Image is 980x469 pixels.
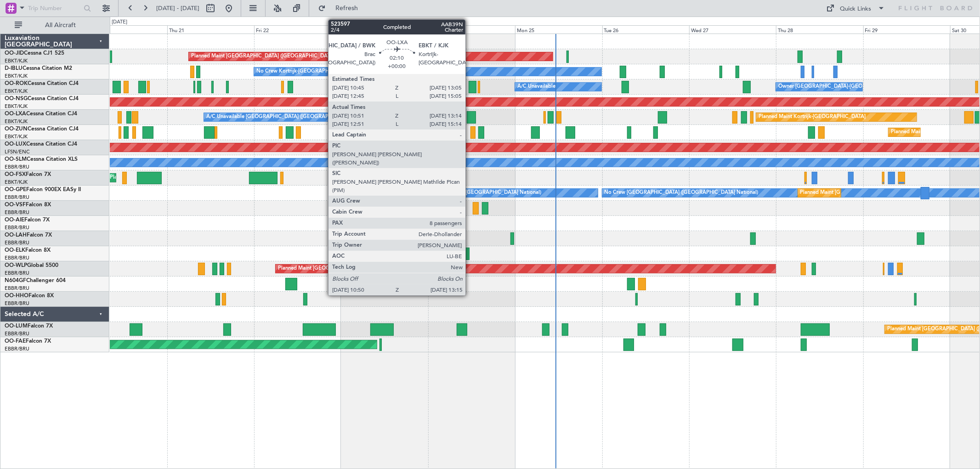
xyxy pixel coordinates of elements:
a: EBKT/KJK [5,88,28,95]
div: Planned Maint Kortrijk-[GEOGRAPHIC_DATA] [110,171,217,185]
a: OO-GPEFalcon 900EX EASy II [5,187,81,192]
a: EBBR/BRU [5,270,29,277]
span: [DATE] - [DATE] [156,4,199,12]
a: OO-FAEFalcon 7X [5,339,51,344]
div: Thu 21 [167,25,254,34]
a: EBKT/KJK [5,133,28,140]
a: OO-LUMFalcon 7X [5,323,53,329]
span: OO-NSG [5,96,28,102]
div: Planned Maint [GEOGRAPHIC_DATA] ([GEOGRAPHIC_DATA]) [278,262,423,276]
span: OO-JID [5,51,24,56]
div: Wed 27 [689,25,776,34]
div: Thu 28 [776,25,863,34]
div: Mon 25 [515,25,602,34]
span: OO-LAH [5,232,27,238]
a: EBKT/KJK [5,179,28,186]
span: OO-LUX [5,141,26,147]
a: EBKT/KJK [5,118,28,125]
span: OO-WLP [5,263,27,268]
span: OO-ZUN [5,126,28,132]
a: OO-WLPGlobal 5500 [5,263,58,268]
span: All Aircraft [24,22,97,28]
button: Quick Links [822,1,890,16]
a: N604GFChallenger 604 [5,278,66,283]
button: All Aircraft [10,18,100,33]
div: Wed 20 [80,25,167,34]
a: OO-VSFFalcon 8X [5,202,51,208]
a: EBBR/BRU [5,254,29,261]
span: D-IBLU [5,66,23,71]
div: Tue 26 [602,25,689,34]
span: OO-GPE [5,187,26,192]
a: OO-LXACessna Citation CJ4 [5,111,77,117]
div: [DATE] [112,18,127,26]
span: OO-SLM [5,157,27,162]
div: Planned Maint [GEOGRAPHIC_DATA] ([GEOGRAPHIC_DATA] National) [800,186,967,200]
a: OO-ELKFalcon 8X [5,248,51,253]
div: No Crew Kortrijk-[GEOGRAPHIC_DATA] [256,65,351,79]
a: OO-LUXCessna Citation CJ4 [5,141,77,147]
a: D-IBLUCessna Citation M2 [5,66,72,71]
div: Fri 22 [254,25,341,34]
a: OO-AIEFalcon 7X [5,217,50,223]
a: EBBR/BRU [5,194,29,201]
span: OO-FSX [5,172,26,177]
a: EBBR/BRU [5,239,29,246]
div: Planned Maint Kortrijk-[GEOGRAPHIC_DATA] [759,110,866,124]
span: OO-FAE [5,339,26,344]
a: EBBR/BRU [5,209,29,216]
span: OO-ROK [5,81,28,86]
div: Quick Links [840,5,872,14]
a: EBBR/BRU [5,330,29,337]
div: Fri 29 [863,25,950,34]
a: EBKT/KJK [5,73,28,79]
span: OO-AIE [5,217,24,223]
a: EBBR/BRU [5,224,29,231]
span: OO-LUM [5,323,28,329]
a: OO-ZUNCessna Citation CJ4 [5,126,79,132]
a: OO-HHOFalcon 8X [5,293,54,299]
div: Sat 23 [341,25,428,34]
a: OO-SLMCessna Citation XLS [5,157,78,162]
div: Planned Maint [GEOGRAPHIC_DATA] ([GEOGRAPHIC_DATA]) [191,50,336,63]
span: OO-LXA [5,111,26,117]
a: OO-ROKCessna Citation CJ4 [5,81,79,86]
a: OO-LAHFalcon 7X [5,232,52,238]
a: EBBR/BRU [5,300,29,307]
a: EBBR/BRU [5,345,29,352]
input: Trip Number [28,1,81,15]
span: Refresh [328,5,366,11]
a: EBBR/BRU [5,285,29,292]
a: OO-NSGCessna Citation CJ4 [5,96,79,102]
a: EBKT/KJK [5,103,28,110]
div: No Crew [GEOGRAPHIC_DATA] ([GEOGRAPHIC_DATA] National) [605,186,759,200]
div: A/C Unavailable [GEOGRAPHIC_DATA] ([GEOGRAPHIC_DATA] National) [206,110,377,124]
span: OO-VSF [5,202,26,208]
a: OO-JIDCessna CJ1 525 [5,51,64,56]
a: OO-FSXFalcon 7X [5,172,51,177]
button: Refresh [314,1,369,16]
a: EBBR/BRU [5,164,29,170]
div: Owner [GEOGRAPHIC_DATA]-[GEOGRAPHIC_DATA] [778,80,902,94]
div: Sun 24 [428,25,515,34]
a: EBKT/KJK [5,57,28,64]
span: OO-ELK [5,248,25,253]
div: No Crew [GEOGRAPHIC_DATA] ([GEOGRAPHIC_DATA] National) [388,186,542,200]
span: N604GF [5,278,26,283]
a: LFSN/ENC [5,148,30,155]
div: A/C Unavailable [517,80,555,94]
span: OO-HHO [5,293,28,299]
